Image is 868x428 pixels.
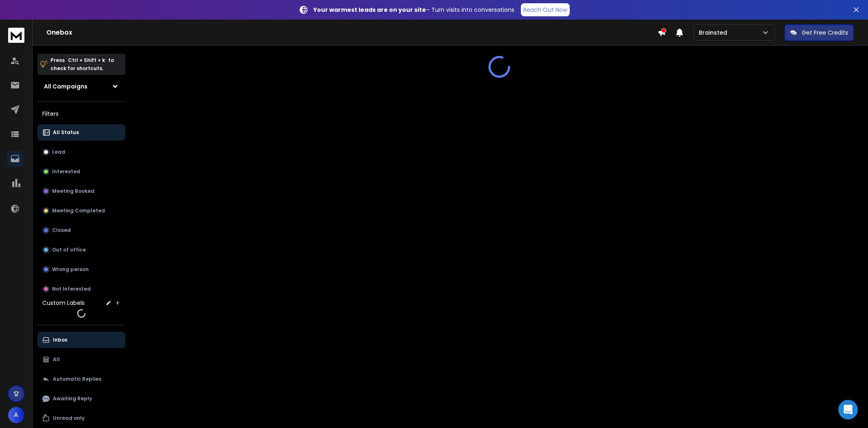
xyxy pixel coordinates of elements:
[37,144,125,160] button: Lead
[313,6,426,14] strong: Your warmest leads are on your site
[53,415,85,421] p: Unread only
[37,163,125,180] button: Interested
[52,188,94,194] p: Meeting Booked
[37,371,125,387] button: Automatic Replies
[37,108,125,119] h3: Filters
[37,390,125,407] button: Awaiting Reply
[44,82,87,90] h1: All Campaigns
[53,337,67,343] p: Inbox
[802,29,848,37] p: Get Free Credits
[52,286,91,292] p: Not Interested
[523,6,567,14] p: Reach Out Now
[521,3,570,16] a: Reach Out Now
[37,183,125,199] button: Meeting Booked
[37,203,125,219] button: Meeting Completed
[37,281,125,297] button: Not Interested
[313,6,514,14] p: – Turn visits into conversations
[52,207,105,214] p: Meeting Completed
[37,124,125,141] button: All Status
[37,351,125,368] button: All
[785,24,854,41] button: Get Free Credits
[37,261,125,278] button: Wrong person
[53,376,101,382] p: Automatic Replies
[52,168,80,175] p: Interested
[53,395,92,402] p: Awaiting Reply
[67,55,106,65] span: Ctrl + Shift + k
[52,227,71,234] p: Closed
[37,222,125,238] button: Closed
[37,78,125,95] button: All Campaigns
[52,149,65,155] p: Lead
[37,242,125,258] button: Out of office
[42,299,85,307] h3: Custom Labels
[46,28,658,38] h1: Onebox
[53,129,79,136] p: All Status
[50,56,114,73] p: Press to check for shortcuts.
[53,356,60,363] p: All
[37,332,125,348] button: Inbox
[8,28,24,43] img: logo
[37,410,125,426] button: Unread only
[8,407,24,423] button: A
[52,266,89,273] p: Wrong person
[838,400,858,419] div: Open Intercom Messenger
[699,29,730,37] p: Brainsted
[52,247,86,253] p: Out of office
